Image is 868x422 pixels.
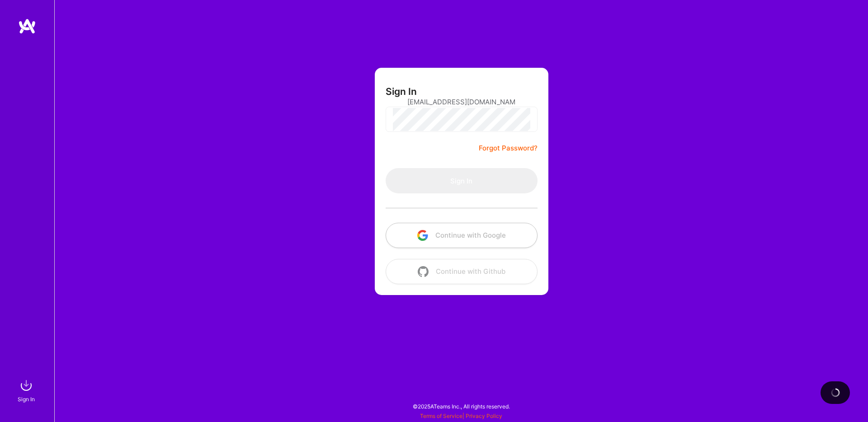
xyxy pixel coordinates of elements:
[418,266,429,277] img: icon
[54,395,868,417] div: © 2025 ATeams Inc., All rights reserved.
[420,413,462,419] a: Terms of Service
[386,223,538,248] button: Continue with Google
[386,259,538,284] button: Continue with Github
[17,376,35,394] img: sign in
[830,388,840,398] img: loading
[479,143,538,154] a: Forgot Password?
[407,90,516,113] input: Email...
[420,413,502,419] span: |
[19,376,35,404] a: sign inSign In
[18,18,36,34] img: logo
[386,86,417,97] h3: Sign In
[417,230,428,241] img: icon
[18,394,35,404] div: Sign In
[386,168,538,193] button: Sign In
[466,413,502,419] a: Privacy Policy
